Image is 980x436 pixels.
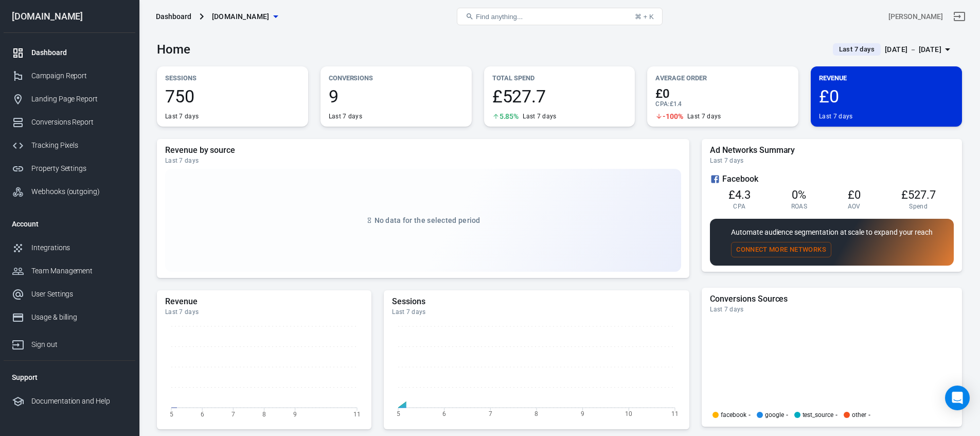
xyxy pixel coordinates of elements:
[825,41,962,58] button: Last 7 days[DATE] － [DATE]
[31,140,127,151] div: Tracking Pixels
[4,180,135,203] a: Webhooks (outgoing)
[500,113,519,120] span: 5.85%
[492,73,627,83] p: Total Spend
[165,88,300,105] span: 750
[392,297,681,307] h5: Sessions
[4,134,135,157] a: Tracking Pixels
[710,305,954,313] div: Last 7 days
[31,117,127,128] div: Conversions Report
[626,410,633,417] tspan: 10
[671,410,679,417] tspan: 11
[31,47,127,58] div: Dashboard
[4,259,135,283] a: Team Management
[31,186,127,197] div: Webhooks (outgoing)
[4,157,135,180] a: Property Settings
[819,112,852,120] div: Last 7 days
[262,410,266,417] tspan: 8
[476,13,523,21] span: Find anything...
[4,41,135,64] a: Dashboard
[489,410,492,417] tspan: 7
[733,202,745,211] span: CPA
[4,64,135,88] a: Campaign Report
[397,410,400,417] tspan: 5
[353,410,361,417] tspan: 11
[4,88,135,111] a: Landing Page Report
[443,410,447,417] tspan: 6
[392,308,681,316] div: Last 7 days
[835,412,838,418] span: -
[885,43,941,56] div: [DATE] － [DATE]
[165,73,300,83] p: Sessions
[31,94,127,104] div: Landing Page Report
[909,202,928,211] span: Spend
[819,73,954,83] p: Revenue
[165,297,363,307] h5: Revenue
[457,8,663,25] button: Find anything...⌘ + K
[710,156,954,165] div: Last 7 days
[803,412,833,418] p: test_source
[749,412,751,418] span: -
[655,100,669,108] span: CPA :
[212,10,270,23] span: affinityadvice.co.uk
[31,266,127,276] div: Team Management
[165,112,199,120] div: Last 7 days
[792,188,806,201] span: 0%
[231,410,235,417] tspan: 7
[731,242,831,258] button: Connect More Networks
[4,365,135,390] li: Support
[4,236,135,259] a: Integrations
[165,156,681,165] div: Last 7 days
[4,283,135,306] a: User Settings
[945,386,970,410] div: Open Intercom Messenger
[535,410,539,417] tspan: 8
[4,329,135,356] a: Sign out
[721,412,746,418] p: facebook
[786,412,788,418] span: -
[523,112,556,120] div: Last 7 days
[731,227,933,238] p: Automate audience segmentation at scale to expand your reach
[208,7,282,26] button: [DOMAIN_NAME]
[4,212,135,236] li: Account
[31,242,127,253] div: Integrations
[710,145,954,155] h5: Ad Networks Summary
[293,410,297,417] tspan: 9
[663,113,683,120] span: -100%
[4,306,135,329] a: Usage & billing
[835,44,879,55] span: Last 7 days
[329,73,464,83] p: Conversions
[31,312,127,323] div: Usage & billing
[765,412,784,418] p: google
[31,163,127,174] div: Property Settings
[492,88,627,105] span: £527.7
[852,412,866,418] p: other
[31,71,127,81] div: Campaign Report
[710,173,954,185] div: Facebook
[201,410,204,417] tspan: 6
[819,88,954,105] span: £0
[4,111,135,134] a: Conversions Report
[4,12,135,21] div: [DOMAIN_NAME]
[329,88,464,105] span: 9
[848,188,861,201] span: £0
[791,202,807,211] span: ROAS
[329,112,362,120] div: Last 7 days
[670,100,682,108] span: £1.4
[947,4,972,29] a: Sign out
[581,410,585,417] tspan: 9
[901,188,936,201] span: £527.7
[710,294,954,304] h5: Conversions Sources
[868,412,870,418] span: -
[848,202,861,211] span: AOV
[710,173,720,185] svg: Facebook Ads
[375,216,480,224] span: No data for the selected period
[31,396,127,407] div: Documentation and Help
[170,410,173,417] tspan: 5
[165,145,681,155] h5: Revenue by source
[888,11,943,22] div: Account id: HvykQlav
[655,73,790,83] p: Average Order
[655,88,790,100] span: £0
[157,42,190,57] h3: Home
[635,13,654,21] div: ⌘ + K
[31,289,127,300] div: User Settings
[165,308,363,316] div: Last 7 days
